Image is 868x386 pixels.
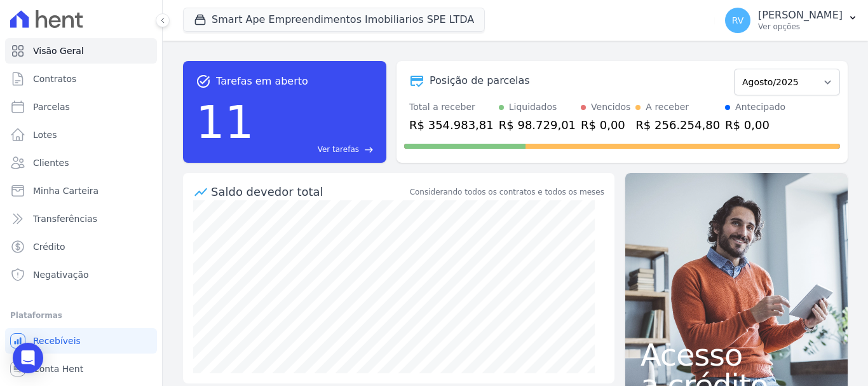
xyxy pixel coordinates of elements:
[5,94,157,120] a: Parcelas
[509,100,557,114] div: Liquidados
[410,186,604,198] div: Considerando todos os contratos e todos os meses
[33,100,70,113] span: Parcelas
[725,116,785,134] div: R$ 0,00
[183,8,485,32] button: Smart Ape Empreendimentos Imobiliarios SPE LTDA
[33,72,76,85] span: Contratos
[318,144,359,155] span: Ver tarefas
[581,116,630,134] div: R$ 0,00
[33,128,57,141] span: Lotes
[211,183,407,200] div: Saldo devedor total
[641,340,832,370] span: Acesso
[33,334,81,347] span: Recebíveis
[33,240,65,253] span: Crédito
[13,343,43,373] div: Open Intercom Messenger
[33,362,83,375] span: Conta Hent
[5,234,157,259] a: Crédito
[635,116,720,134] div: R$ 256.254,80
[33,45,84,57] span: Visão Geral
[409,100,494,114] div: Total a receber
[5,356,157,382] a: Conta Hent
[216,74,308,89] span: Tarefas em aberto
[5,328,157,354] a: Recebíveis
[758,22,843,32] p: Ver opções
[196,89,254,155] div: 11
[646,100,689,114] div: A receber
[758,9,843,22] p: [PERSON_NAME]
[409,116,494,134] div: R$ 354.983,81
[10,308,152,323] div: Plataformas
[5,206,157,231] a: Transferências
[732,16,744,25] span: RV
[259,144,374,155] a: Ver tarefas east
[499,116,576,134] div: R$ 98.729,01
[735,100,785,114] div: Antecipado
[5,38,157,64] a: Visão Geral
[364,145,374,155] span: east
[5,262,157,287] a: Negativação
[5,66,157,92] a: Contratos
[33,212,97,225] span: Transferências
[5,178,157,203] a: Minha Carteira
[715,3,868,38] button: RV [PERSON_NAME] Ver opções
[5,122,157,148] a: Lotes
[196,74,211,89] span: task_alt
[5,150,157,176] a: Clientes
[430,73,530,88] div: Posição de parcelas
[33,156,69,169] span: Clientes
[591,100,630,114] div: Vencidos
[33,268,89,281] span: Negativação
[33,184,98,197] span: Minha Carteira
